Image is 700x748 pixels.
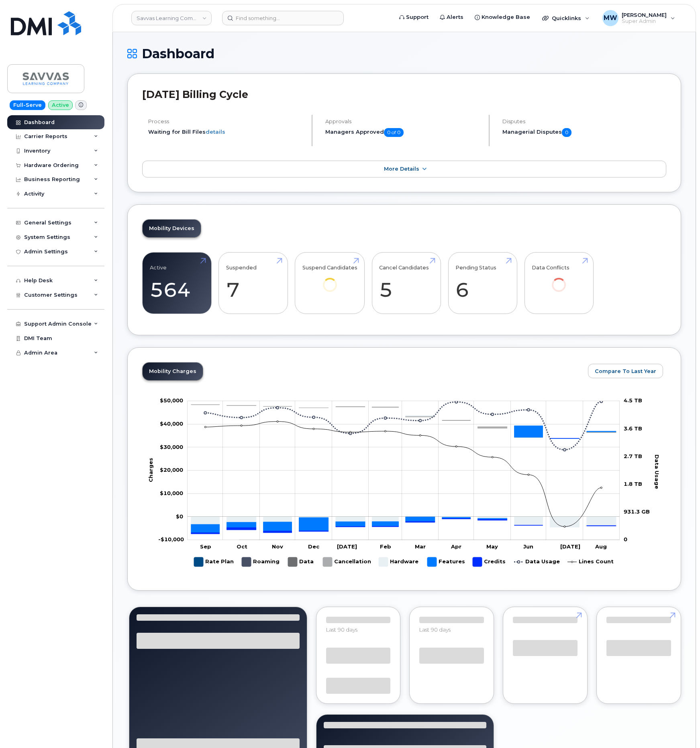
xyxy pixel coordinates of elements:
tspan: Oct [237,543,247,550]
li: Waiting for Bill Files [148,128,305,136]
span: Last 90 days [326,626,357,633]
g: $0 [160,467,183,473]
tspan: $10,000 [160,490,183,496]
tspan: Aug [595,543,607,550]
tspan: 1.8 TB [624,481,642,487]
tspan: 3.6 TB [624,425,642,432]
g: Hardware [379,554,419,570]
g: Lines Count [567,554,614,570]
a: Cancel Candidates 5 [379,257,433,310]
tspan: Sep [200,543,211,550]
tspan: 0 [624,536,627,543]
a: details [206,128,225,135]
tspan: $0 [176,513,183,520]
h5: Managerial Disputes [502,128,666,137]
tspan: 4.5 TB [624,397,642,404]
g: Legend [194,554,614,570]
tspan: $30,000 [160,444,183,450]
g: $0 [160,397,183,404]
span: 0 [562,128,571,137]
tspan: Jun [523,543,533,550]
span: Last 90 days [419,626,451,633]
a: Active 564 [150,257,204,310]
tspan: Mar [415,543,426,550]
h5: Managers Approved [325,128,482,137]
tspan: -$10,000 [158,536,184,543]
tspan: May [486,543,498,550]
h1: Dashboard [127,47,681,61]
tspan: Dec [308,543,320,550]
span: More Details [384,166,419,172]
a: Data Conflicts [532,257,586,303]
tspan: [DATE] [560,543,580,550]
tspan: 2.7 TB [624,453,642,459]
tspan: 931.3 GB [624,509,650,515]
tspan: Data Usage [654,455,660,489]
span: 0 of 0 [384,128,404,137]
h4: Disputes [502,118,666,124]
tspan: Apr [451,543,461,550]
g: Data Usage [514,554,560,570]
g: Roaming [242,554,280,570]
a: Suspended 7 [226,257,280,310]
button: Compare To Last Year [588,364,663,378]
g: Credits [473,554,506,570]
tspan: Nov [272,543,283,550]
tspan: $20,000 [160,467,183,473]
span: Compare To Last Year [595,367,656,375]
g: $0 [160,490,183,496]
tspan: [DATE] [337,543,357,550]
g: Data [288,554,315,570]
a: Pending Status 6 [455,257,510,310]
tspan: Charges [147,458,154,482]
tspan: $40,000 [160,420,183,427]
g: $0 [158,536,184,543]
a: Suspend Candidates [302,257,357,303]
tspan: $50,000 [160,397,183,404]
g: Cancellation [323,554,371,570]
h2: [DATE] Billing Cycle [142,88,666,100]
h4: Process [148,118,305,124]
tspan: Feb [380,543,391,550]
g: Cancellation [191,405,616,439]
h4: Approvals [325,118,482,124]
g: Rate Plan [194,554,234,570]
g: Features [427,554,465,570]
g: $0 [160,420,183,427]
g: $0 [160,444,183,450]
a: Mobility Charges [143,363,203,380]
a: Mobility Devices [143,220,201,237]
g: Credits [191,438,616,534]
